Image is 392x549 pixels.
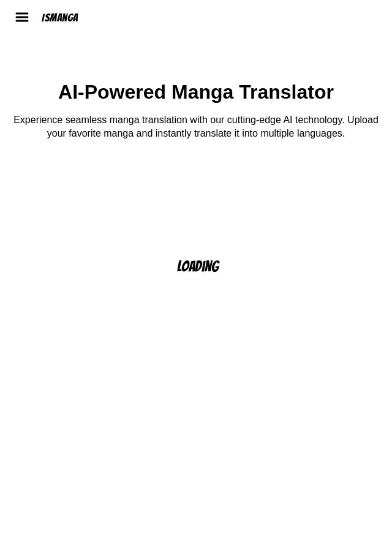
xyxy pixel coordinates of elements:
a: IsManga [37,12,100,23]
p: Experience seamless manga translation with our cutting-edge AI technology. Upload your favorite m... [10,113,382,141]
p: Loading [177,259,235,274]
h1: AI-Powered Manga Translator [58,81,334,104]
img: hamburger [15,10,29,25]
div: IsManga [42,12,78,23]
